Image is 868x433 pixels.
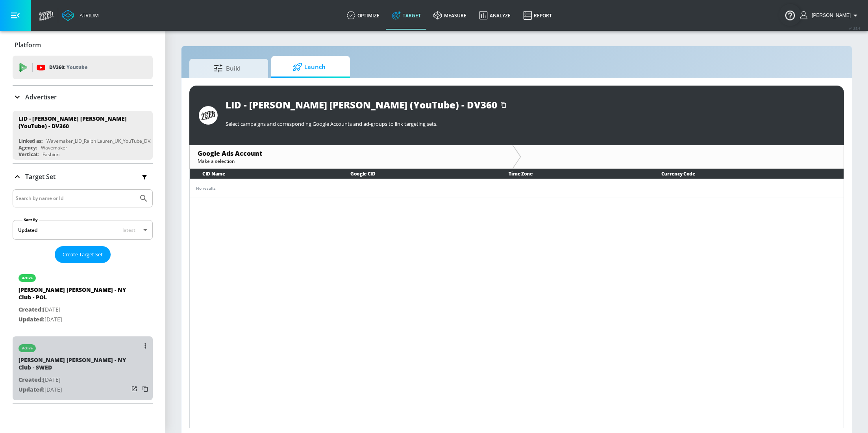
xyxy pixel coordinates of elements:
[19,375,129,385] p: [DATE]
[15,41,41,49] p: Platform
[190,169,338,179] th: CID Name
[22,217,39,222] label: Sort By
[13,56,153,79] div: DV360: Youtube
[13,86,153,108] div: Advertiser
[473,1,517,30] a: Analyze
[279,58,339,77] span: Launch
[13,263,153,403] nav: list of Target Set
[19,376,43,383] span: Created:
[809,13,851,18] span: login as: stephanie.wolklin@zefr.com
[13,111,153,160] div: LID - [PERSON_NAME] [PERSON_NAME] (YouTube) - DV360Linked as:Wavemaker_LID_Ralph Lauren_UK_YouTub...
[13,34,153,56] div: Platform
[13,336,153,400] div: active[PERSON_NAME] [PERSON_NAME] - NY Club - SWEDCreated:[DATE]Updated:[DATE]
[22,276,33,280] div: active
[19,286,129,305] div: [PERSON_NAME] [PERSON_NAME] - NY Club - POL
[849,26,860,30] span: v 4.25.4
[190,145,512,168] div: Google Ads AccountMake a selection
[19,356,129,375] div: [PERSON_NAME] [PERSON_NAME] - NY Club - SWED
[13,164,153,190] div: Target Set
[19,144,37,151] div: Agency:
[338,169,496,179] th: Google CID
[517,1,558,30] a: Report
[19,315,44,323] span: Updated:
[19,115,140,130] div: LID - [PERSON_NAME] [PERSON_NAME] (YouTube) - DV360
[649,169,844,179] th: Currency Code
[196,185,837,191] div: No results
[63,250,103,259] span: Create Target Set
[198,158,504,164] div: Make a selection
[19,386,44,393] span: Updated:
[198,149,504,158] div: Google Ads Account
[18,227,37,233] div: Updated
[197,59,257,78] span: Build
[341,1,386,30] a: optimize
[19,315,129,325] p: [DATE]
[49,63,87,72] p: DV360:
[140,383,151,394] button: Copy Targeting Set Link
[41,144,67,151] div: Wavemaker
[55,246,111,263] button: Create Target Set
[43,151,59,158] div: Fashion
[13,266,153,330] div: active[PERSON_NAME] [PERSON_NAME] - NY Club - POLCreated:[DATE]Updated:[DATE]
[25,172,56,181] p: Target Set
[226,98,497,111] div: LID - [PERSON_NAME] [PERSON_NAME] (YouTube) - DV360
[427,1,473,30] a: measure
[19,151,39,158] div: Vertical:
[46,138,159,144] div: Wavemaker_LID_Ralph Lauren_UK_YouTube_DV360
[226,120,835,127] p: Select campaigns and corresponding Google Accounts and ad-groups to link targeting sets.
[800,11,860,20] button: [PERSON_NAME]
[13,189,153,403] div: Target Set
[76,12,99,19] div: Atrium
[22,346,33,350] div: active
[16,193,135,203] input: Search by name or Id
[62,9,99,21] a: Atrium
[19,305,129,315] p: [DATE]
[386,1,427,30] a: Target
[496,169,648,179] th: Time Zone
[67,63,87,71] p: Youtube
[19,306,43,313] span: Created:
[122,227,135,233] span: latest
[19,138,43,144] div: Linked as:
[19,385,129,395] p: [DATE]
[779,4,801,26] button: Open Resource Center
[25,93,57,101] p: Advertiser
